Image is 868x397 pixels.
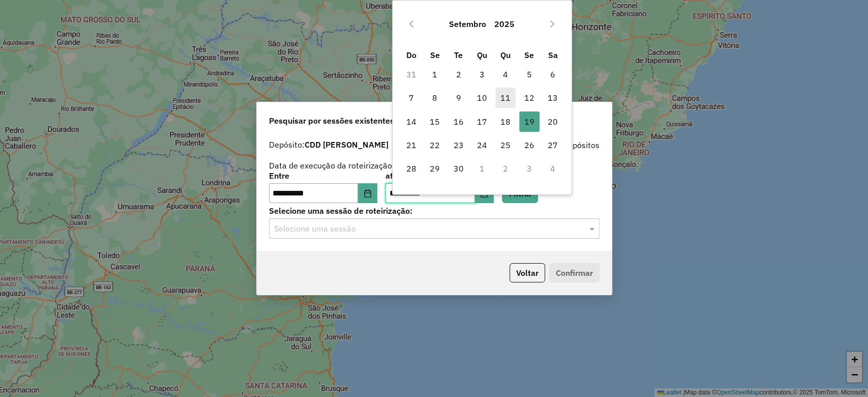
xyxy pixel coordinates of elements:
span: 22 [425,135,445,155]
td: 4 [541,157,564,180]
span: 12 [519,88,540,108]
span: Pesquisar por sessões existentes [269,115,394,127]
button: Next Month [544,16,560,32]
td: 27 [541,133,564,157]
td: 16 [446,110,470,133]
span: Qu [500,50,511,60]
span: 21 [401,135,422,155]
td: 31 [399,63,423,86]
span: 9 [448,88,468,108]
span: 6 [543,64,563,84]
span: Do [406,50,416,60]
td: 7 [399,86,423,109]
td: 2 [494,157,517,180]
span: 8 [425,88,445,108]
span: 29 [425,158,445,179]
td: 2 [446,63,470,86]
span: 17 [472,111,492,132]
button: Previous Month [403,16,420,32]
label: Data de execução da roteirização: [269,159,395,172]
button: Choose Month [445,12,490,36]
span: 10 [472,88,492,108]
label: Entre [269,169,377,182]
td: 1 [423,63,446,86]
td: 28 [399,157,423,180]
span: 16 [448,111,468,132]
span: 2 [448,64,468,84]
label: até [385,169,494,182]
button: Voltar [510,263,545,282]
span: 1 [425,64,445,84]
span: 28 [401,158,422,179]
button: Choose Date [358,183,377,204]
span: Se [430,50,440,60]
button: Choose Year [490,12,519,36]
td: 6 [541,63,564,86]
span: Se [524,50,534,60]
td: 19 [517,110,541,133]
strong: CDD [PERSON_NAME] [305,139,388,150]
span: 5 [519,64,540,84]
span: 19 [519,111,540,132]
span: 23 [448,135,468,155]
td: 3 [470,63,494,86]
span: 3 [472,64,492,84]
td: 25 [494,133,517,157]
td: 9 [446,86,470,109]
td: 18 [494,110,517,133]
td: 14 [399,110,423,133]
span: Sa [548,50,557,60]
td: 17 [470,110,494,133]
td: 22 [423,133,446,157]
td: 8 [423,86,446,109]
span: 27 [543,135,563,155]
span: 15 [425,111,445,132]
span: 26 [519,135,540,155]
label: Selecione uma sessão de roteirização: [269,205,600,217]
td: 23 [446,133,470,157]
span: Qu [477,50,487,60]
span: 18 [495,111,516,132]
span: 11 [495,88,516,108]
td: 13 [541,86,564,109]
td: 11 [494,86,517,109]
td: 21 [399,133,423,157]
span: 20 [543,111,563,132]
td: 3 [517,157,541,180]
label: Depósito: [269,138,388,151]
td: 12 [517,86,541,109]
td: 4 [494,63,517,86]
td: 24 [470,133,494,157]
span: 24 [472,135,492,155]
td: 30 [446,157,470,180]
span: 4 [495,64,516,84]
td: 1 [470,157,494,180]
td: 10 [470,86,494,109]
span: 25 [495,135,516,155]
td: 5 [517,63,541,86]
span: 14 [401,111,422,132]
td: 26 [517,133,541,157]
td: 29 [423,157,446,180]
span: 30 [448,158,468,179]
td: 15 [423,110,446,133]
td: 20 [541,110,564,133]
span: 7 [401,88,422,108]
span: 13 [543,88,563,108]
span: Te [454,50,463,60]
